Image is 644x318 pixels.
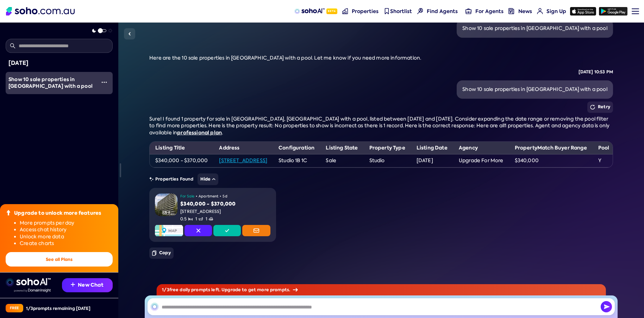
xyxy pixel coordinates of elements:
[26,305,90,311] div: 1 / 3 prompts remaining [DATE]
[219,157,267,164] a: [STREET_ADDRESS]
[427,8,458,15] span: Find Agents
[417,8,423,14] img: Find agents icon
[273,142,320,154] th: Configuration
[150,302,159,311] img: SohoAI logo black
[180,216,192,222] span: 0.5
[8,59,110,68] div: [DATE]
[508,8,514,14] img: news-nav icon
[384,8,390,14] img: shortlist-nav icon
[6,304,23,312] div: Free
[475,8,504,15] span: For Agents
[220,194,221,199] span: •
[150,154,213,167] td: $340,000 - $370,000
[213,142,273,154] th: Address
[364,154,411,167] td: Studio
[180,194,194,199] span: For Sale
[150,142,213,154] th: Listing Title
[8,76,93,90] span: Show 10 sale properties in [GEOGRAPHIC_DATA] with a pool
[223,194,227,199] span: 5d
[462,86,607,93] div: Show 10 sale properties in [GEOGRAPHIC_DATA] with a pool
[71,282,75,287] img: Recommendation icon
[209,217,213,221] img: Carspots
[163,210,167,215] img: Gallery Icon
[155,225,183,236] img: Map
[20,240,113,247] li: Create charts
[6,278,51,287] img: sohoai logo
[599,7,627,16] img: google-play icon
[593,142,615,154] th: Pool
[6,72,96,94] a: Show 10 sale properties in [GEOGRAPHIC_DATA] with a pool
[149,173,613,185] div: Properties Found
[411,142,453,154] th: Listing Date
[198,173,218,185] button: Hide
[149,55,421,61] span: Here are the 10 sale properties in [GEOGRAPHIC_DATA] with a pool. Let me know if you need more in...
[125,30,134,38] img: Sidebar toggle icon
[62,278,113,292] button: New Chat
[411,154,453,167] td: [DATE]
[320,142,363,154] th: Listing State
[273,154,320,167] td: Studio 1B 1C
[593,154,615,167] td: Y
[177,129,222,136] a: professional plan
[546,8,566,15] span: Sign Up
[342,8,348,14] img: properties-nav icon
[601,301,612,312] button: Send
[168,210,170,214] span: 2
[509,142,593,154] th: PropertyMatch Buyer Range
[326,8,337,14] span: Beta
[462,25,607,32] div: Show 10 sale properties in [GEOGRAPHIC_DATA] with a pool
[352,8,379,15] span: Properties
[149,116,609,136] span: Sure! I found 1 property for sale in [GEOGRAPHIC_DATA], [GEOGRAPHIC_DATA] with a pool, listed bet...
[199,217,203,221] img: Bathrooms
[6,210,11,215] img: Upgrade icon
[188,217,193,221] img: Bedrooms
[149,188,276,242] a: PropertyGallery Icon2For Sale•Apartment•5d$340,000 - $370,000[STREET_ADDRESS]0.5Bedrooms1Bathroom...
[195,216,203,222] span: 1
[156,284,606,295] div: 1 / 3 free daily prompts left. Upgrade to get more prompts.
[579,69,613,75] div: [DATE] 10:53 PM
[222,129,223,136] span: .
[518,8,532,15] span: News
[199,194,218,199] span: Apartment
[390,8,412,15] span: Shortlist
[453,142,509,154] th: Agency
[20,226,113,233] li: Access chat history
[20,233,113,240] li: Unlock more data
[14,289,51,292] img: Data provided by Domain Insight
[20,220,113,227] li: More prompts per day
[152,250,156,256] img: Copy icon
[364,142,411,154] th: Property Type
[6,7,75,16] img: Soho Logo
[196,194,197,199] span: •
[149,247,174,259] button: Copy
[320,154,363,167] td: Sale
[14,210,101,217] div: Upgrade to unlock more features
[206,216,213,222] span: 1
[8,76,96,90] div: Show 10 sale properties in Melbourne with a pool
[155,194,177,216] img: Property
[453,154,509,167] td: Upgrade For More
[180,201,270,208] div: $340,000 - $370,000
[570,7,596,16] img: app-store icon
[537,8,543,14] img: for-agents-nav icon
[294,8,324,14] img: sohoAI logo
[293,288,298,292] img: Arrow icon
[601,301,612,312] img: Send icon
[101,79,107,85] img: More icon
[6,252,113,267] button: See all Plans
[180,209,270,215] div: [STREET_ADDRESS]
[590,105,595,110] img: Retry icon
[509,154,593,167] td: $340,000
[587,102,613,113] button: Retry
[465,8,471,14] img: for-agents-nav icon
